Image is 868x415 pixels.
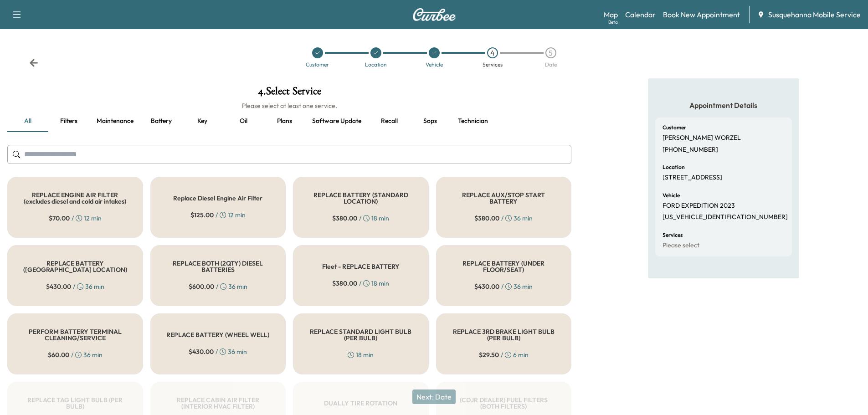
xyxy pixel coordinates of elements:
div: Location [365,62,387,67]
h6: Services [663,232,683,238]
a: Book New Appointment [663,9,740,20]
div: / 36 min [46,282,104,291]
button: Plans [264,110,305,132]
span: $ 430.00 [46,282,71,291]
div: Back [29,58,38,67]
p: [PHONE_NUMBER] [663,146,718,154]
button: Key [182,110,223,132]
h5: REPLACE BATTERY ([GEOGRAPHIC_DATA] LOCATION) [22,260,128,273]
p: [STREET_ADDRESS] [663,174,722,182]
div: 4 [487,47,498,58]
span: $ 29.50 [479,350,499,359]
p: Please select [663,241,699,250]
div: Services [483,62,503,67]
img: Curbee Logo [412,8,456,21]
div: / 12 min [49,214,102,223]
div: Vehicle [426,62,443,67]
div: 5 [545,47,556,58]
div: basic tabs example [7,110,571,132]
a: Calendar [625,9,656,20]
h6: Please select at least one service. [7,101,571,110]
div: / 6 min [479,350,529,359]
div: 18 min [348,350,374,359]
h5: REPLACE 3RD BRAKE LIGHT BULB (PER BULB) [451,328,557,341]
h5: Appointment Details [655,100,792,110]
h5: REPLACE BATTERY (WHEEL WELL) [166,332,269,338]
span: $ 60.00 [48,350,69,359]
button: Technician [451,110,495,132]
p: [US_VEHICLE_IDENTIFICATION_NUMBER] [663,213,788,221]
div: / 36 min [474,282,533,291]
button: Filters [48,110,89,132]
span: $ 430.00 [474,282,499,291]
div: / 36 min [189,347,247,356]
h5: REPLACE ENGINE AIR FILTER (excludes diesel and cold air intakes) [22,192,128,205]
span: $ 380.00 [332,214,357,223]
h5: REPLACE BOTH (2QTY) DIESEL BATTERIES [165,260,271,273]
h1: 4 . Select Service [7,86,571,101]
h5: Replace Diesel Engine Air Filter [173,195,262,201]
h5: REPLACE STANDARD LIGHT BULB (PER BULB) [308,328,414,341]
span: $ 600.00 [189,282,214,291]
h6: Location [663,164,685,170]
h5: REPLACE BATTERY (STANDARD LOCATION) [308,192,414,205]
p: [PERSON_NAME] WORZEL [663,134,741,142]
button: Sops [410,110,451,132]
div: / 12 min [190,210,246,220]
div: / 36 min [189,282,247,291]
p: FORD EXPEDITION 2023 [663,202,735,210]
span: $ 430.00 [189,347,214,356]
h5: PERFORM BATTERY TERMINAL CLEANING/SERVICE [22,328,128,341]
span: $ 70.00 [49,214,70,223]
div: Beta [608,19,618,26]
span: $ 380.00 [332,279,357,288]
button: Oil [223,110,264,132]
button: all [7,110,48,132]
div: Date [545,62,557,67]
span: $ 380.00 [474,214,499,223]
div: Customer [306,62,329,67]
button: Maintenance [89,110,141,132]
h6: Customer [663,125,686,130]
button: Software update [305,110,369,132]
span: $ 125.00 [190,210,214,220]
div: / 36 min [48,350,103,359]
div: / 36 min [474,214,533,223]
h5: REPLACE AUX/STOP START BATTERY [451,192,557,205]
div: / 18 min [332,279,389,288]
h6: Vehicle [663,193,680,198]
span: Susquehanna Mobile Service [768,9,861,20]
h5: Fleet - REPLACE BATTERY [322,263,400,270]
h5: REPLACE BATTERY (UNDER FLOOR/SEAT) [451,260,557,273]
div: / 18 min [332,214,389,223]
a: MapBeta [604,9,618,20]
button: Recall [369,110,410,132]
button: Battery [141,110,182,132]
